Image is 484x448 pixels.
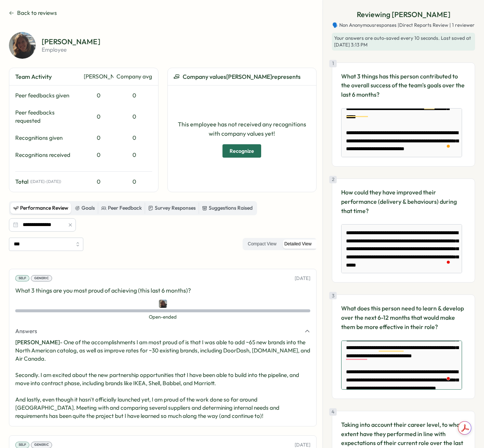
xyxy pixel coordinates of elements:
button: Back to reviews [9,9,57,17]
span: Recognize [230,145,254,157]
div: 0 [84,134,113,142]
div: 0 [116,178,152,186]
span: Your answers are auto-saved every 10 seconds [334,35,438,41]
span: Answers [15,327,37,335]
button: Recognize [222,144,261,158]
div: [PERSON_NAME] [84,72,113,81]
div: 3 [329,292,337,299]
div: . Last saved at [DATE] 3:13 PM [332,33,475,50]
div: 0 [116,151,152,159]
p: - One of the accomplishments I am most proud of is that I was able to add ~65 new brands into the... [15,338,310,420]
p: How could they have improved their performance (delivery & behaviours) during that time? [341,188,466,215]
div: Team Activity [15,72,81,81]
div: Self [15,275,29,282]
p: This employee has not received any recognitions with company values yet! [174,120,311,138]
span: Back to reviews [17,9,57,17]
p: Reviewing [PERSON_NAME] [357,9,451,20]
p: What does this person need to learn & develop over the next 6-12 months that would make them be m... [341,304,466,331]
div: 0 [84,151,113,159]
label: Compact View [244,239,280,249]
div: Recognitions given [15,134,81,142]
div: Recognitions received [15,151,81,159]
div: Performance Review [13,204,68,212]
p: What 3 things are you most proud of achieving (this last 6 months)? [15,286,310,295]
div: 2 [329,176,337,183]
div: Peer Feedback [101,204,142,212]
p: What 3 things has this person contributed to the overall success of the team's goals over the las... [341,72,466,99]
span: Open-ended [15,314,310,320]
div: 1 [329,60,337,67]
div: 4 [329,408,337,416]
textarea: To enrich screen reader interactions, please activate Accessibility in Grammarly extension settings [341,108,462,157]
span: 🗣️ Non Anonymous responses | Direct Reports Review | 1 reviewer [332,22,475,29]
div: 0 [84,178,113,186]
span: Total [15,178,29,186]
img: Michelle Schober [9,32,36,59]
span: Company values [PERSON_NAME] represents [183,72,301,81]
p: [PERSON_NAME] [42,38,100,45]
div: Suggestions Raised [202,204,253,212]
textarea: To enrich screen reader interactions, please activate Accessibility in Grammarly extension settings [341,341,462,390]
div: 0 [84,113,113,121]
div: 0 [116,113,152,121]
div: Peer feedbacks given [15,91,81,100]
div: Survey Responses [148,204,196,212]
div: 0 [116,134,152,142]
img: Michelle Schober [159,300,167,308]
span: [PERSON_NAME] [15,339,60,346]
p: employee [42,47,100,52]
textarea: To enrich screen reader interactions, please activate Accessibility in Grammarly extension settings [341,224,462,273]
div: 0 [116,91,152,100]
div: Company avg [116,72,152,81]
div: 0 [84,91,113,100]
div: Peer feedbacks requested [15,109,81,125]
label: Detailed View [281,239,315,249]
span: ( [DATE] - [DATE] ) [30,179,61,184]
button: Answers [15,327,310,335]
p: [DATE] [295,275,310,282]
div: Goals [75,204,95,212]
div: Generic [31,275,52,282]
